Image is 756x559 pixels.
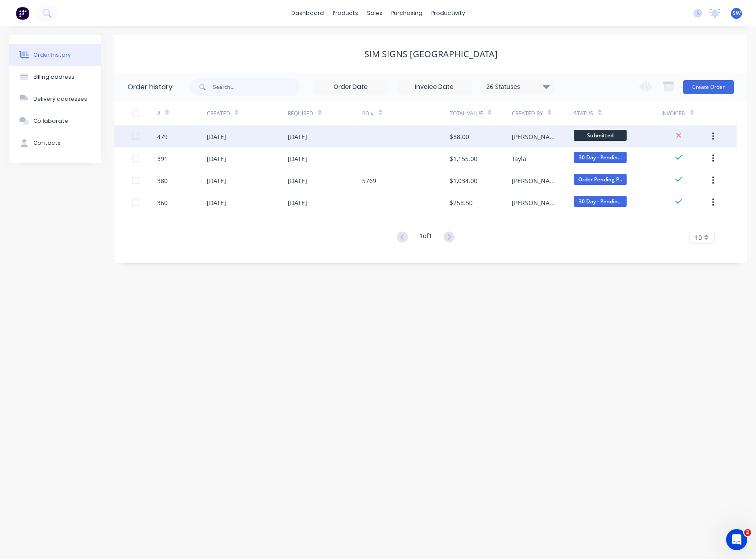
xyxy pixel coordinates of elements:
[157,132,168,141] div: 479
[364,49,498,59] div: Sim Signs [GEOGRAPHIC_DATA]
[733,9,741,17] span: SW
[33,73,74,81] div: Billing address
[9,132,101,154] button: Contacts
[744,529,751,536] span: 2
[362,176,376,185] div: 5769
[288,101,363,125] div: Required
[512,198,556,207] div: [PERSON_NAME]
[387,7,427,20] div: purchasing
[574,196,627,207] span: 30 Day - Pendin...
[207,176,226,185] div: [DATE]
[9,88,101,110] button: Delivery addresses
[157,101,207,125] div: #
[157,110,161,118] div: #
[9,66,101,88] button: Billing address
[574,174,627,185] span: Order Pending P...
[661,101,711,125] div: Invoiced
[419,231,432,244] div: 1 of 1
[157,154,168,163] div: 391
[512,176,556,185] div: [PERSON_NAME]
[207,198,226,207] div: [DATE]
[287,7,328,20] a: dashboard
[207,110,230,118] div: Created
[450,176,477,185] div: $1,034.00
[33,139,61,147] div: Contacts
[207,101,288,125] div: Created
[314,81,388,94] input: Order Date
[574,130,627,141] span: Submitted
[450,132,469,141] div: $88.00
[362,110,374,118] div: PO #
[288,176,307,185] div: [DATE]
[157,198,168,207] div: 360
[683,80,734,94] button: Create Order
[450,198,473,207] div: $258.50
[288,198,307,207] div: [DATE]
[574,152,627,163] span: 30 Day - Pendin...
[288,154,307,163] div: [DATE]
[207,132,226,141] div: [DATE]
[362,101,449,125] div: PO #
[512,101,574,125] div: Created By
[450,101,512,125] div: Total Value
[695,233,702,242] span: 10
[157,176,168,185] div: 380
[33,117,68,125] div: Collaborate
[481,82,555,92] div: 26 Statuses
[16,7,29,20] img: Factory
[512,110,543,118] div: Created By
[9,110,101,132] button: Collaborate
[207,154,226,163] div: [DATE]
[397,81,471,94] input: Invoice Date
[450,110,483,118] div: Total Value
[512,132,556,141] div: [PERSON_NAME]
[450,154,477,163] div: $1,155.00
[363,7,387,20] div: sales
[328,7,363,20] div: products
[427,7,470,20] div: productivity
[288,132,307,141] div: [DATE]
[574,110,593,118] div: Status
[213,78,300,96] input: Search...
[288,110,313,118] div: Required
[512,154,526,163] div: Tayla
[726,529,747,550] iframe: Intercom live chat
[9,44,101,66] button: Order history
[574,101,661,125] div: Status
[33,95,87,103] div: Delivery addresses
[33,51,71,59] div: Order history
[128,82,172,92] div: Order history
[661,110,686,118] div: Invoiced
